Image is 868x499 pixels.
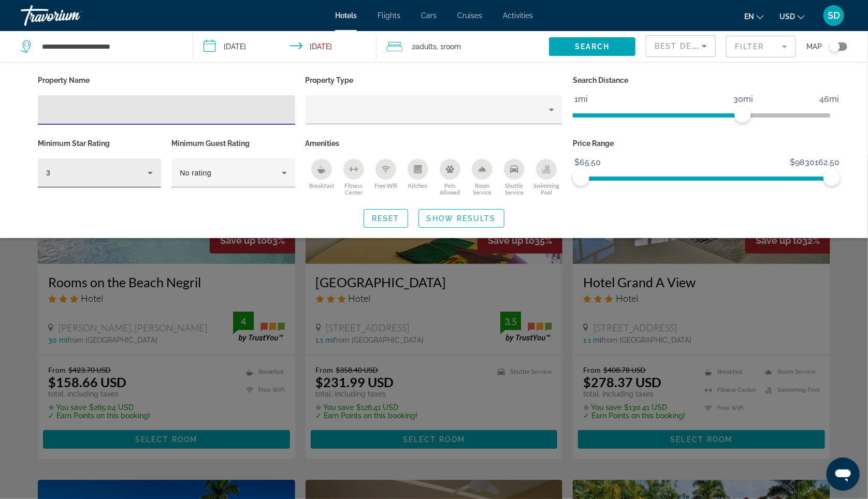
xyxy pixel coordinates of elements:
[335,11,357,20] a: Hotels
[338,158,370,196] button: Fitness Center
[828,10,840,21] span: SD
[421,11,437,20] a: Cars
[370,158,402,196] button: Free Wifi
[434,182,466,196] span: Pets Allowed
[38,73,295,87] p: Property Name
[338,182,370,196] span: Fitness Center
[427,214,496,223] span: Show Results
[466,158,498,196] button: Room Service
[46,169,50,177] span: 3
[820,5,847,26] button: User Menu
[498,158,530,196] button: Shuttle Service
[402,158,434,196] button: Kitchen
[823,169,840,186] span: ngx-slider-max
[415,42,437,51] span: Adults
[549,37,635,56] button: Search
[412,39,437,54] span: 2
[818,92,841,107] span: 46mi
[779,12,795,21] span: USD
[38,136,161,151] p: Minimum Star Rating
[779,9,805,24] button: Change currency
[418,209,504,228] button: Show Results
[306,73,563,87] p: Property Type
[573,136,830,151] p: Price Range
[306,158,338,196] button: Breakfast
[309,182,334,189] span: Breakfast
[655,42,708,50] span: Best Deals
[822,42,847,51] button: Toggle map
[314,104,555,116] mat-select: Property type
[364,209,408,228] button: Reset
[573,73,830,87] p: Search Distance
[734,106,751,123] span: ngx-slider
[378,11,400,20] a: Flights
[33,73,835,199] div: Hotel Filters
[180,169,211,177] span: No rating
[443,42,461,51] span: Room
[503,11,533,20] a: Activities
[573,113,830,115] ngx-slider: ngx-slider
[171,136,295,151] p: Minimum Guest Rating
[744,12,754,21] span: en
[732,92,755,107] span: 30mi
[466,182,498,196] span: Room Service
[374,182,397,189] span: Free Wifi
[530,158,562,196] button: Swimming Pool
[573,92,589,107] span: 1mi
[498,182,530,196] span: Shuttle Service
[408,182,427,189] span: Kitchen
[573,177,830,179] ngx-slider: ngx-slider
[193,31,376,62] button: Check-in date: Nov 24, 2025 Check-out date: Nov 26, 2025
[306,136,563,151] p: Amenities
[372,214,400,223] span: Reset
[575,42,610,51] span: Search
[744,9,764,24] button: Change language
[437,39,461,54] span: , 1
[377,31,549,62] button: Travelers: 2 adults, 0 children
[573,169,589,186] span: ngx-slider
[573,155,602,170] span: $65.50
[655,40,707,52] mat-select: Sort by
[827,458,860,491] iframe: Button to launch messaging window
[806,39,822,54] span: Map
[530,182,562,196] span: Swimming Pool
[788,155,841,170] span: $9830162.50
[21,2,124,29] a: Travorium
[457,11,482,20] a: Cruises
[434,158,466,196] button: Pets Allowed
[726,35,796,58] button: Filter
